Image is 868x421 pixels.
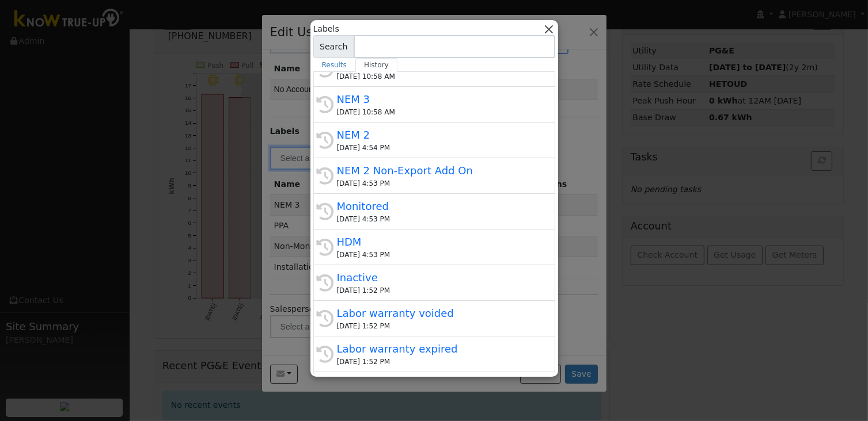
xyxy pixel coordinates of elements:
[337,214,542,224] div: [DATE] 4:53 PM
[337,178,542,189] div: [DATE] 4:53 PM
[317,132,334,149] i: History
[337,250,542,260] div: [DATE] 4:53 PM
[337,163,542,178] div: NEM 2 Non-Export Add On
[337,143,542,153] div: [DATE] 4:54 PM
[355,58,397,72] a: History
[337,305,542,321] div: Labor warranty voided
[317,203,334,220] i: History
[337,127,542,143] div: NEM 2
[337,285,542,296] div: [DATE] 1:52 PM
[337,71,542,82] div: [DATE] 10:58 AM
[317,310,334,327] i: History
[337,198,542,214] div: Monitored
[313,58,356,72] a: Results
[337,234,542,250] div: HDM
[337,91,542,107] div: NEM 3
[317,346,334,363] i: History
[337,107,542,117] div: [DATE] 10:58 AM
[317,274,334,292] i: History
[317,167,334,185] i: History
[313,35,354,58] span: Search
[337,341,542,357] div: Labor warranty expired
[317,96,334,113] i: History
[337,321,542,331] div: [DATE] 1:52 PM
[317,239,334,256] i: History
[337,270,542,285] div: Inactive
